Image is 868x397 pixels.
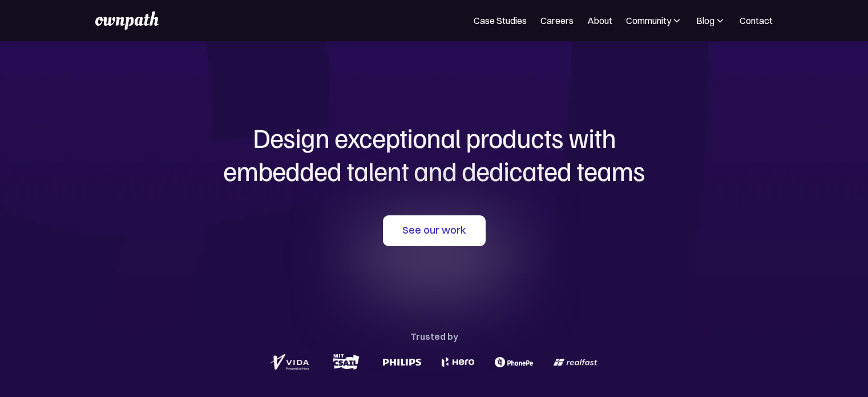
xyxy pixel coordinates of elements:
a: See our work [383,215,486,246]
h1: Design exceptional products with embedded talent and dedicated teams [160,121,708,187]
div: Blog [696,14,726,27]
div: Community [626,14,683,27]
a: Careers [540,14,574,27]
a: About [587,14,612,27]
a: Contact [740,14,773,27]
div: Trusted by [410,328,458,344]
div: Community [626,14,671,27]
a: Case Studies [474,14,527,27]
div: Blog [696,14,714,27]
